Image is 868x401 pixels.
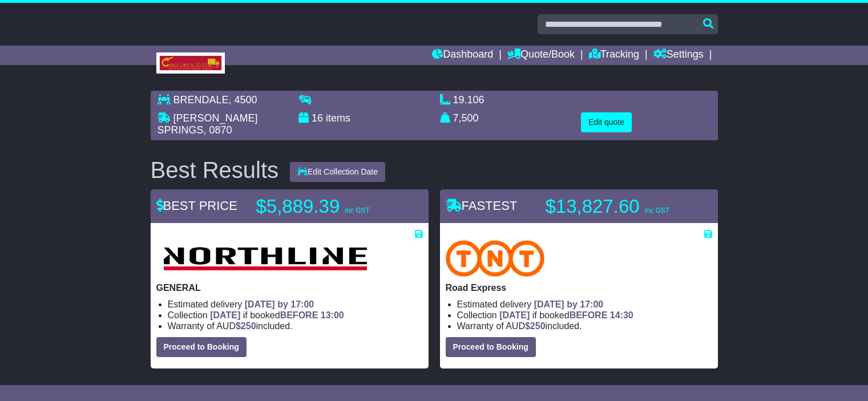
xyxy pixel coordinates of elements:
[453,94,485,106] span: 19.106
[245,299,314,309] span: [DATE] by 17:00
[546,195,688,218] p: $13,827.60
[457,321,712,331] li: Warranty of AUD included.
[581,112,632,132] button: Edit quote
[236,321,256,331] span: $
[168,310,423,321] li: Collection
[446,240,545,277] img: TNT Domestic: Road Express
[446,337,536,357] button: Proceed to Booking
[156,282,423,293] p: GENERAL
[610,310,633,320] span: 14:30
[156,199,237,213] span: BEST PRICE
[499,310,530,320] span: [DATE]
[653,46,704,65] a: Settings
[432,46,493,65] a: Dashboard
[210,310,240,320] span: [DATE]
[173,94,229,106] span: BRENDALE
[241,321,256,331] span: 250
[446,282,712,293] p: Road Express
[525,321,546,331] span: $
[210,310,344,320] span: if booked
[645,206,669,214] span: inc GST
[280,310,318,320] span: BEFORE
[530,321,546,331] span: 250
[457,299,712,310] li: Estimated delivery
[256,195,399,218] p: $5,889.39
[345,206,369,214] span: inc GST
[312,112,323,124] span: 16
[321,310,344,320] span: 13:00
[446,199,518,213] span: FASTEST
[158,112,258,136] span: [PERSON_NAME] SPRINGS
[453,112,479,124] span: 7,500
[290,162,385,182] button: Edit Collection Date
[168,299,423,310] li: Estimated delivery
[156,240,374,277] img: Northline Distribution: GENERAL
[499,310,633,320] span: if booked
[589,46,639,65] a: Tracking
[570,310,608,320] span: BEFORE
[145,157,285,183] div: Best Results
[204,124,232,136] span: , 0870
[168,321,423,331] li: Warranty of AUD included.
[229,94,257,106] span: , 4500
[457,310,712,321] li: Collection
[507,46,575,65] a: Quote/Book
[156,337,247,357] button: Proceed to Booking
[326,112,350,124] span: items
[534,299,604,309] span: [DATE] by 17:00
